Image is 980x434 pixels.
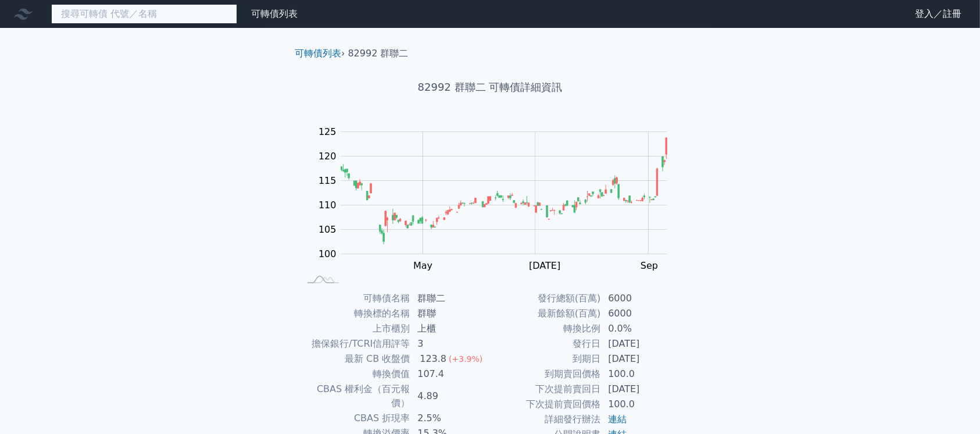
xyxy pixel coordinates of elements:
[51,4,237,24] input: 搜尋可轉債 代號／名稱
[490,336,601,351] td: 發行日
[490,367,601,382] td: 到期賣回價格
[348,47,409,61] li: 82992 群聯二
[601,382,681,397] td: [DATE]
[410,382,490,411] td: 4.89
[319,248,337,259] tspan: 100
[490,412,601,427] td: 詳細發行辦法
[299,411,410,426] td: CBAS 折現率
[299,336,410,351] td: 擔保銀行/TCRI信用評等
[299,367,410,382] td: 轉換價值
[529,260,560,271] tspan: [DATE]
[295,47,345,61] li: ›
[490,382,601,397] td: 下次提前賣回日
[319,200,337,211] tspan: 110
[601,306,681,321] td: 6000
[490,351,601,367] td: 到期日
[410,336,490,351] td: 3
[410,367,490,382] td: 107.4
[490,321,601,336] td: 轉換比例
[601,367,681,382] td: 100.0
[601,336,681,351] td: [DATE]
[299,306,410,321] td: 轉換標的名稱
[299,291,410,306] td: 可轉債名稱
[319,224,337,235] tspan: 105
[922,378,980,434] div: 聊天小工具
[295,48,341,59] a: 可轉債列表
[299,382,410,411] td: CBAS 權利金（百元報價）
[285,79,695,95] h1: 82992 群聯二 可轉債詳細資訊
[906,5,971,23] a: 登入／註冊
[410,321,490,336] td: 上櫃
[449,354,482,364] span: (+3.9%)
[641,260,658,271] tspan: Sep
[922,378,980,434] iframe: Chat Widget
[299,351,410,367] td: 最新 CB 收盤價
[490,291,601,306] td: 發行總額(百萬)
[319,175,337,186] tspan: 115
[608,414,627,425] a: 連結
[410,411,490,426] td: 2.5%
[410,306,490,321] td: 群聯
[319,126,337,137] tspan: 125
[601,397,681,412] td: 100.0
[251,8,298,19] a: 可轉債列表
[601,291,681,306] td: 6000
[299,321,410,336] td: 上市櫃別
[410,291,490,306] td: 群聯二
[319,151,337,162] tspan: 120
[601,351,681,367] td: [DATE]
[490,306,601,321] td: 最新餘額(百萬)
[313,126,685,271] g: Chart
[490,397,601,412] td: 下次提前賣回價格
[413,260,432,271] tspan: May
[601,321,681,336] td: 0.0%
[417,352,449,366] div: 123.8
